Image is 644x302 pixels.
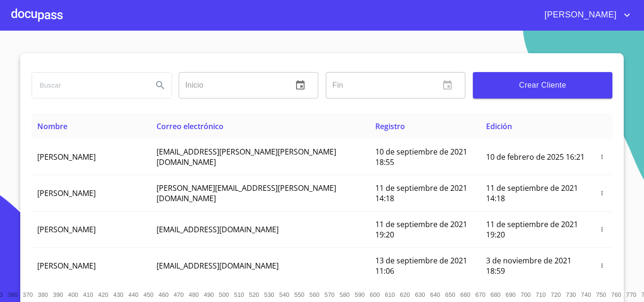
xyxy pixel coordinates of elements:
span: 450 [143,291,153,298]
span: [PERSON_NAME] [37,188,96,198]
span: Crear Cliente [480,79,605,92]
span: 370 [23,291,33,298]
span: 360 [8,291,17,298]
span: 660 [460,291,470,298]
span: 400 [68,291,78,298]
span: 500 [219,291,229,298]
span: 550 [294,291,304,298]
span: 13 de septiembre de 2021 11:06 [375,255,467,276]
span: 710 [536,291,545,298]
span: 430 [113,291,123,298]
span: 540 [279,291,289,298]
span: 670 [475,291,485,298]
span: 630 [415,291,425,298]
span: 3 de noviembre de 2021 18:59 [486,255,571,276]
span: [EMAIL_ADDRESS][PERSON_NAME][PERSON_NAME][DOMAIN_NAME] [157,147,336,167]
span: 460 [158,291,168,298]
span: 730 [566,291,576,298]
span: Correo electrónico [157,121,223,131]
span: [PERSON_NAME] [37,224,96,235]
span: [EMAIL_ADDRESS][DOMAIN_NAME] [157,261,279,271]
span: 690 [505,291,515,298]
input: search [32,73,145,98]
span: 770 [626,291,636,298]
button: account of current user [537,8,633,23]
span: 490 [204,291,214,298]
span: 520 [249,291,259,298]
span: 510 [234,291,244,298]
span: 10 de febrero de 2025 16:21 [486,152,585,162]
span: 700 [520,291,530,298]
span: [PERSON_NAME][EMAIL_ADDRESS][PERSON_NAME][DOMAIN_NAME] [157,183,336,204]
span: 560 [309,291,319,298]
span: 10 de septiembre de 2021 18:55 [375,147,467,167]
span: 720 [551,291,561,298]
span: 680 [490,291,500,298]
span: 610 [385,291,395,298]
span: 640 [430,291,440,298]
span: 600 [370,291,380,298]
span: 650 [445,291,455,298]
button: Crear Cliente [473,72,612,98]
span: 760 [611,291,621,298]
span: 580 [339,291,349,298]
span: 480 [189,291,198,298]
span: [PERSON_NAME] [37,152,96,162]
span: Registro [375,121,405,131]
button: Search [149,74,172,97]
span: 740 [581,291,591,298]
span: 590 [355,291,364,298]
span: 420 [98,291,108,298]
span: 530 [264,291,274,298]
span: 750 [596,291,606,298]
span: 620 [400,291,410,298]
span: 11 de septiembre de 2021 14:18 [486,183,578,204]
span: Edición [486,121,512,131]
span: 470 [173,291,183,298]
span: 570 [324,291,334,298]
span: 410 [83,291,93,298]
span: [EMAIL_ADDRESS][DOMAIN_NAME] [157,224,279,235]
span: 11 de septiembre de 2021 19:20 [486,219,578,240]
span: 440 [128,291,138,298]
span: Nombre [37,121,67,131]
span: 390 [53,291,63,298]
span: 11 de septiembre de 2021 14:18 [375,183,467,204]
span: [PERSON_NAME] [537,8,621,23]
span: [PERSON_NAME] [37,261,96,271]
span: 11 de septiembre de 2021 19:20 [375,219,467,240]
span: 380 [38,291,48,298]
